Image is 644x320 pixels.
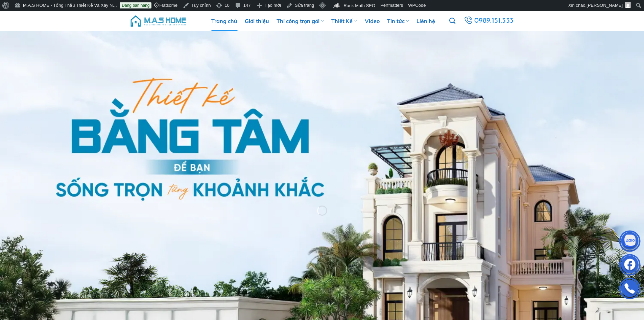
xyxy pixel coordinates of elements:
[463,15,515,27] a: 0989.151.333
[474,15,514,27] span: 0989.151.333
[416,11,435,31] a: Liên hệ
[620,256,640,276] img: Facebook
[129,11,187,31] img: M.A.S HOME – Tổng Thầu Thiết Kế Và Xây Nhà Trọn Gói
[449,14,455,28] a: Tìm kiếm
[245,11,269,31] a: Giới thiệu
[120,2,151,8] a: Đang bán hàng
[343,3,375,8] span: Rank Math SEO
[620,279,640,300] img: Phone
[620,232,640,252] img: Zalo
[365,11,380,31] a: Video
[587,3,623,8] span: [PERSON_NAME]
[211,11,237,31] a: Trang chủ
[387,11,409,31] a: Tin tức
[277,11,324,31] a: Thi công trọn gói
[331,11,357,31] a: Thiết Kế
